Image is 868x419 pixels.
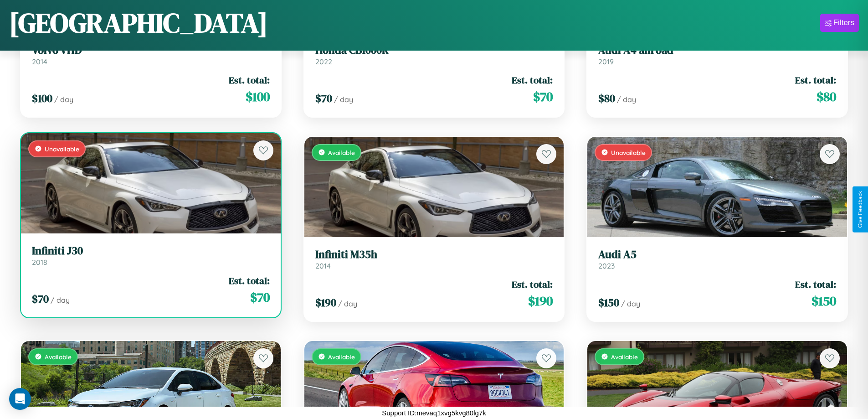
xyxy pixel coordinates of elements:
span: Est. total: [512,278,553,291]
span: / day [621,299,640,308]
span: 2018 [32,258,47,267]
span: $ 70 [32,291,49,306]
span: $ 80 [817,88,836,106]
span: $ 150 [812,292,836,310]
span: / day [338,299,357,308]
span: $ 80 [598,91,615,106]
h3: Infiniti M35h [315,248,553,261]
span: Available [328,149,355,156]
div: Open Intercom Messenger [9,388,31,410]
a: Infiniti M35h2014 [315,248,553,270]
span: $ 70 [533,88,553,106]
span: Est. total: [795,278,836,291]
a: Volvo VHD2014 [32,44,270,66]
span: Est. total: [795,73,836,87]
span: Available [611,353,638,361]
div: Filters [833,18,854,27]
div: Give Feedback [857,191,863,228]
span: $ 100 [246,88,270,106]
a: Infiniti J302018 [32,244,270,267]
a: Audi A4 allroad2019 [598,44,836,66]
span: 2014 [32,57,47,66]
span: 2022 [315,57,332,66]
span: / day [54,95,73,104]
span: Unavailable [45,145,79,153]
p: Support ID: mevaq1xvg5kvg80lg7k [382,407,486,419]
span: Est. total: [229,274,270,287]
span: / day [617,95,636,104]
span: / day [334,95,353,104]
a: Audi A52023 [598,248,836,270]
span: $ 190 [528,292,553,310]
span: 2023 [598,261,615,270]
span: Available [328,353,355,361]
span: Est. total: [512,73,553,87]
span: 2014 [315,261,331,270]
span: Available [45,353,72,361]
h3: Infiniti J30 [32,244,270,258]
span: $ 150 [598,295,619,310]
span: 2019 [598,57,614,66]
h3: Honda CB1000R [315,44,553,57]
span: $ 70 [315,91,332,106]
span: $ 100 [32,91,52,106]
span: / day [51,295,70,305]
a: Honda CB1000R2022 [315,44,553,66]
span: $ 190 [315,295,336,310]
h3: Audi A4 allroad [598,44,836,57]
h3: Volvo VHD [32,44,270,57]
button: Filters [820,14,859,32]
span: Unavailable [611,149,646,156]
h1: [GEOGRAPHIC_DATA] [9,4,268,41]
span: $ 70 [250,288,270,306]
h3: Audi A5 [598,248,836,261]
span: Est. total: [229,73,270,87]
